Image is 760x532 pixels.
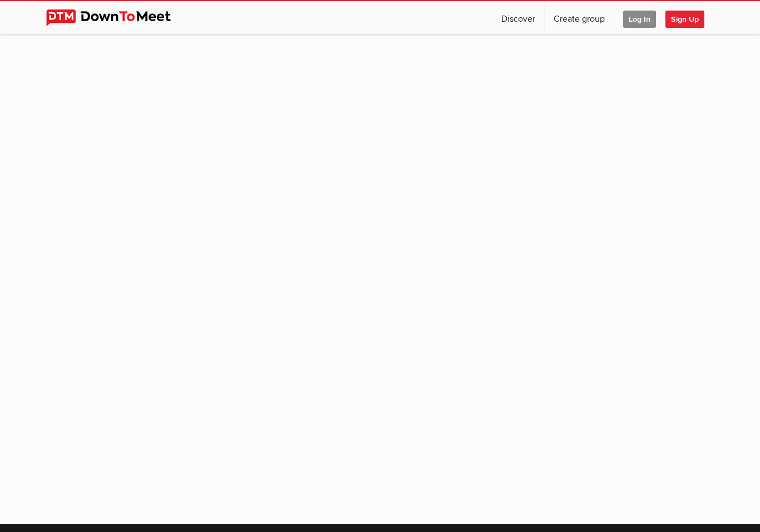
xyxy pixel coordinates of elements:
span: Log In [623,11,656,28]
a: Sign Up [665,1,713,35]
a: Log In [614,1,665,35]
span: Sign Up [665,11,704,28]
a: Create group [545,1,614,35]
img: DownToMeet [46,9,188,26]
a: Discover [492,1,544,35]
